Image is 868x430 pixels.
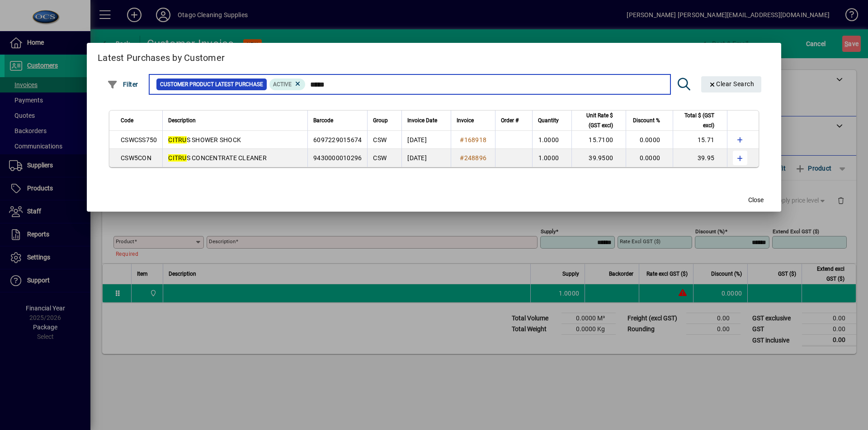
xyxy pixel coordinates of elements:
[168,136,186,143] em: CITRU
[538,116,559,125] span: Quantity
[464,154,487,162] span: 248896
[168,116,302,125] div: Description
[373,116,388,125] span: Group
[407,116,437,125] span: Invoice Date
[457,116,490,125] div: Invoice
[626,149,673,167] td: 0.0000
[501,116,527,125] div: Order #
[538,116,567,125] div: Quantity
[532,131,571,149] td: 1.0000
[457,135,490,145] a: #168918
[373,116,396,125] div: Group
[105,76,141,92] button: Filter
[708,80,755,88] span: Clear Search
[679,111,714,130] span: Total $ (GST excl)
[168,154,186,162] em: CITRU
[107,81,138,88] span: Filter
[571,149,626,167] td: 39.9500
[401,131,451,149] td: [DATE]
[673,149,727,167] td: 39.95
[121,116,157,125] div: Code
[626,131,673,149] td: 0.0000
[632,116,668,125] div: Discount %
[407,116,445,125] div: Invoice Date
[532,149,571,167] td: 1.0000
[168,136,241,143] span: S SHOWER SHOCK
[741,192,770,208] button: Close
[457,116,474,125] span: Invoice
[460,136,464,143] span: #
[273,81,292,88] span: Active
[701,76,762,92] button: Clear
[679,111,722,130] div: Total $ (GST excl)
[460,154,464,162] span: #
[373,136,387,143] span: CSW
[577,111,621,130] div: Unit Rate $ (GST excl)
[313,154,362,162] span: 9430000010296
[121,154,151,162] span: CSW5CON
[464,136,487,143] span: 168918
[457,153,490,163] a: #248896
[571,131,626,149] td: 15.7100
[168,116,196,125] span: Description
[633,116,660,125] span: Discount %
[269,79,306,90] mat-chip: Product Activation Status: Active
[673,131,727,149] td: 15.71
[401,149,451,167] td: [DATE]
[577,111,613,130] span: Unit Rate $ (GST excl)
[501,116,519,125] span: Order #
[87,43,781,69] h2: Latest Purchases by Customer
[373,154,387,162] span: CSW
[121,116,133,125] span: Code
[121,136,157,143] span: CSWCSS750
[168,154,267,162] span: S CONCENTRATE CLEANER
[160,80,263,89] span: Customer Product Latest Purchase
[313,116,362,125] div: Barcode
[313,116,333,125] span: Barcode
[748,195,764,205] span: Close
[313,136,362,143] span: 6097229015674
